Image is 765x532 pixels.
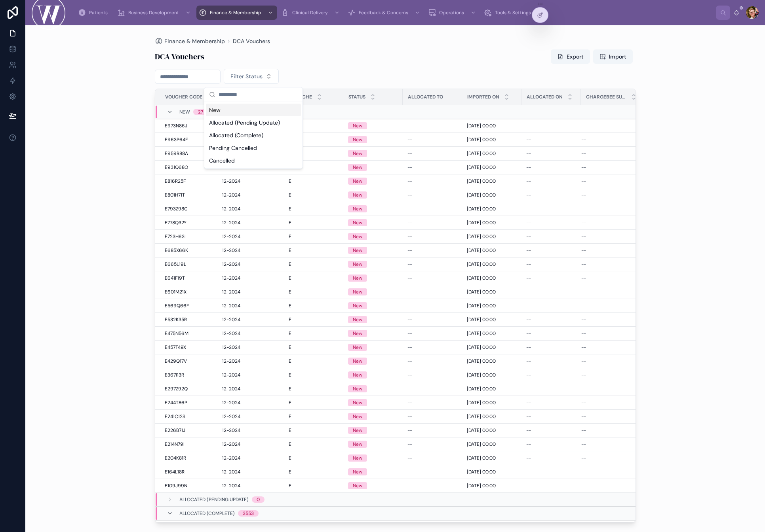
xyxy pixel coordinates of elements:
a: New [348,122,398,129]
span: -- [581,344,586,350]
a: [DATE] 00:00 [467,289,517,295]
div: New [353,275,362,282]
span: E569Q66F [165,303,189,309]
div: Allocated (Complete) [206,129,301,142]
a: [DATE] 00:00 [467,261,517,267]
a: -- [526,220,576,226]
a: E [289,344,339,350]
div: New [353,191,362,199]
a: E [289,247,339,254]
span: -- [581,289,586,295]
div: New [353,316,362,323]
span: -- [581,206,586,212]
a: E959R88A [165,150,213,157]
span: 12-2024 [222,275,240,281]
div: Allocated (Pending Update) [206,116,301,129]
div: New [353,178,362,185]
span: -- [526,316,531,323]
a: [DATE] 00:00 [467,275,517,281]
span: E [289,192,291,198]
span: [DATE] 00:00 [467,316,496,323]
a: New [348,344,398,351]
a: E [289,220,339,226]
span: -- [407,316,412,323]
a: -- [407,220,457,226]
div: Cancelled [206,154,301,167]
a: 12-2024 [222,220,279,226]
span: E816R25F [165,178,186,184]
span: E601M21X [165,289,186,295]
div: Pending Cancelled [206,142,301,154]
a: -- [581,330,632,337]
span: 12-2024 [222,233,240,240]
a: -- [526,261,576,267]
a: E475N56M [165,330,213,337]
span: -- [407,192,412,198]
a: 12-2024 [222,289,279,295]
a: E429Q17V [165,358,213,364]
a: E [289,289,339,295]
a: E569Q66F [165,303,213,309]
span: Tools & Settings [495,9,531,16]
span: -- [407,220,412,226]
span: -- [407,344,412,350]
a: 12-2024 [222,344,279,350]
span: -- [526,150,531,157]
span: 12-2024 [222,220,240,226]
span: -- [581,247,586,254]
a: E [289,123,339,129]
span: E475N56M [165,330,188,337]
span: 12-2024 [222,192,240,198]
span: -- [526,330,531,337]
a: Clinical Delivery [279,6,344,20]
div: New [353,136,362,143]
span: -- [526,192,531,198]
span: -- [407,150,412,157]
span: [DATE] 00:00 [467,164,496,170]
a: -- [407,206,457,212]
a: E778Q32Y [165,220,213,226]
span: -- [526,136,531,143]
span: E [289,289,291,295]
a: 12-2024 [222,192,279,198]
button: Select Button [224,69,279,84]
div: New [353,288,362,295]
span: -- [526,178,531,184]
a: 12-2024 [222,261,279,267]
span: -- [526,233,531,240]
span: -- [407,164,412,170]
a: New [348,219,398,226]
a: -- [581,123,632,129]
a: New [348,288,398,295]
span: E [289,206,291,212]
span: -- [526,164,531,170]
span: 12-2024 [222,247,240,254]
span: DCA Vouchers [233,37,270,45]
span: Operations [439,9,464,16]
span: [DATE] 00:00 [467,136,496,143]
a: -- [581,233,632,240]
a: E [289,303,339,309]
a: Patients [76,6,113,20]
span: Feedback & Concerns [359,9,408,16]
a: -- [581,192,632,198]
a: E [289,358,339,364]
a: 12-2024 [222,247,279,254]
a: E [289,178,339,184]
a: -- [526,123,576,129]
a: 12-2024 [222,233,279,240]
span: E [289,178,291,184]
span: Filter Status [230,72,263,80]
span: E [289,330,291,337]
a: E793Z98C [165,206,213,212]
a: E641F19T [165,275,213,281]
div: New [353,247,362,254]
span: -- [581,178,586,184]
span: -- [581,261,586,267]
span: Import [609,53,626,61]
a: E457T49X [165,344,213,350]
div: New [353,358,362,365]
span: -- [526,220,531,226]
a: -- [407,261,457,267]
a: -- [407,150,457,157]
